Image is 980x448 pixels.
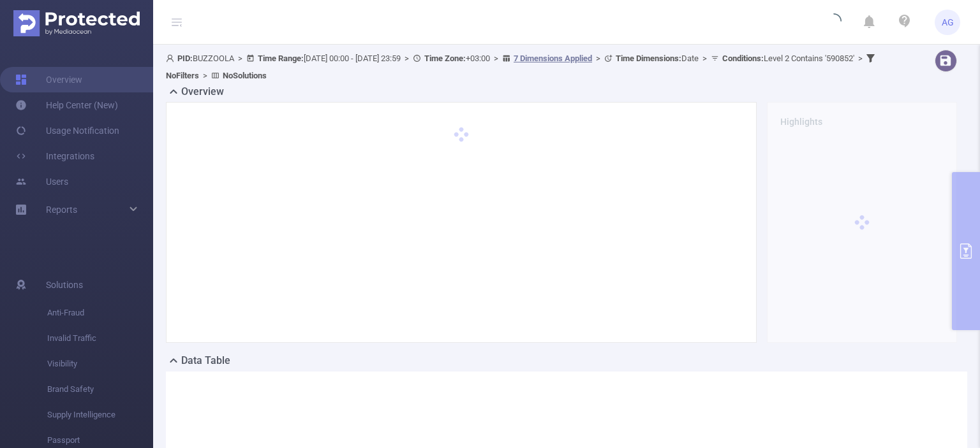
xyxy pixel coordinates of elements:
[166,54,878,80] span: BUZZOOLA [DATE] 00:00 - [DATE] 23:59 +03:00
[15,67,82,92] a: Overview
[47,326,153,351] span: Invalid Traffic
[15,169,68,194] a: Users
[166,54,177,62] i: icon: user
[942,10,954,35] span: AG
[47,402,153,428] span: Supply Intelligence
[166,71,199,80] b: No Filters
[401,54,413,63] span: >
[47,300,153,326] span: Anti-Fraud
[46,205,77,215] span: Reports
[199,71,211,80] span: >
[15,92,118,118] a: Help Center (New)
[854,54,866,63] span: >
[181,84,224,99] h2: Overview
[234,54,246,63] span: >
[616,54,699,63] span: Date
[223,71,267,80] b: No Solutions
[47,377,153,402] span: Brand Safety
[46,272,83,298] span: Solutions
[722,54,764,63] b: Conditions :
[826,13,842,31] i: icon: loading
[46,197,77,222] a: Reports
[616,54,681,63] b: Time Dimensions :
[722,54,854,63] span: Level 2 Contains '590852'
[424,54,466,63] b: Time Zone:
[15,143,94,169] a: Integrations
[699,54,711,63] span: >
[490,54,502,63] span: >
[181,353,230,368] h2: Data Table
[13,10,140,36] img: Protected Media
[514,54,592,63] u: 7 Dimensions Applied
[47,351,153,377] span: Visibility
[592,54,604,63] span: >
[177,54,193,63] b: PID:
[258,54,304,63] b: Time Range:
[15,118,119,143] a: Usage Notification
